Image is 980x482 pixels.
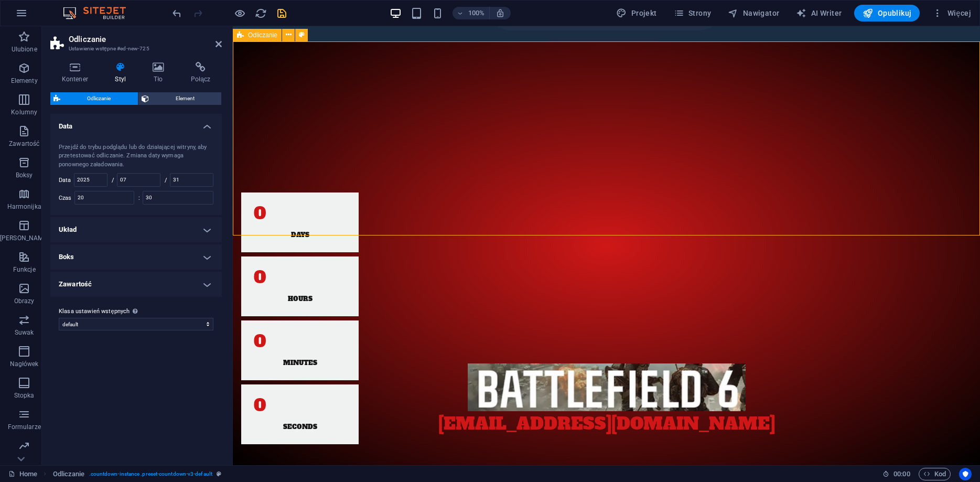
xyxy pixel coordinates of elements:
button: Element [138,92,222,105]
span: Element [152,92,219,105]
h4: Boks [50,244,222,270]
a: Kliknij, aby anulować zaznaczenie. Kliknij dwukrotnie, aby otworzyć Strony [8,468,37,480]
p: Nagłówek [10,360,39,368]
span: Odliczanie [248,32,277,38]
span: Strony [674,8,712,18]
button: Odliczanie [50,92,138,105]
div: Przejdź do trybu podglądu lub do działającej witryny, aby przetestować odliczanie. Zmiana daty wy... [59,143,213,169]
h4: Tło [142,62,180,84]
p: Stopka [14,391,35,400]
label: Data [59,177,74,183]
span: Projekt [616,8,656,18]
button: 100% [453,7,490,19]
h3: Ustawienie wstępne #ed-new-725 [69,44,201,53]
span: Kliknij, aby zaznaczyć. Kliknij dwukrotnie, aby edytować [53,468,85,480]
button: Nawigator [724,5,783,22]
p: Zawartość [9,140,39,148]
h4: Styl [104,62,142,84]
div: Projekt (Ctrl+Alt+Y) [612,5,661,22]
p: Obrazy [14,297,35,305]
p: Suwak [15,328,34,337]
button: Usercentrics [959,468,972,480]
p: Funkcje [13,265,36,274]
label: / [112,177,117,183]
h4: Data [50,114,222,133]
span: Kod [923,468,946,480]
p: Kolumny [11,108,37,116]
button: Więcej [928,5,975,22]
button: AI Writer [792,5,846,22]
span: : [901,470,902,478]
i: Cofnij: Dodaj element (Ctrl+Z) [171,7,183,19]
span: AI Writer [796,8,842,18]
span: Więcej [932,8,971,18]
h6: 100% [468,7,485,19]
h2: Odliczanie [69,35,222,44]
button: Kod [919,468,951,480]
nav: breadcrumb [53,468,222,480]
img: Editor Logo [60,7,139,19]
label: Klasa ustawień wstępnych [59,305,213,318]
label: Czas [59,195,74,201]
i: Ten element jest konfigurowalnym ustawieniem wstępnym [217,471,221,477]
h4: Połącz [179,62,222,84]
h4: Zawartość [50,272,222,297]
i: Po zmianie rozmiaru automatycznie dostosowuje poziom powiększenia do wybranego urządzenia. [496,8,505,18]
p: Harmonijka [7,202,41,211]
button: Projekt [612,5,661,22]
p: Formularze [8,423,41,431]
h4: Układ [50,217,222,242]
span: 00 00 [893,468,910,480]
button: Kliknij tutaj, aby wyjść z trybu podglądu i kontynuować edycję [233,7,246,19]
h6: Czas sesji [882,468,910,480]
span: . countdown-instance .preset-countdown-v3-default [89,468,212,480]
button: reload [254,7,267,19]
button: save [275,7,288,19]
label: / [165,177,170,183]
i: Przeładuj stronę [255,7,267,19]
span: Nawigator [728,8,779,18]
p: Elementy [11,77,38,85]
p: Ulubione [12,45,37,53]
span: Odliczanie [63,92,135,105]
span: Opublikuj [863,8,911,18]
label: : [138,195,143,201]
i: Zapisz (Ctrl+S) [276,7,288,19]
h4: Kontener [50,62,104,84]
p: Boksy [16,171,33,179]
button: Strony [670,5,716,22]
button: undo [170,7,183,19]
button: Opublikuj [854,5,920,22]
